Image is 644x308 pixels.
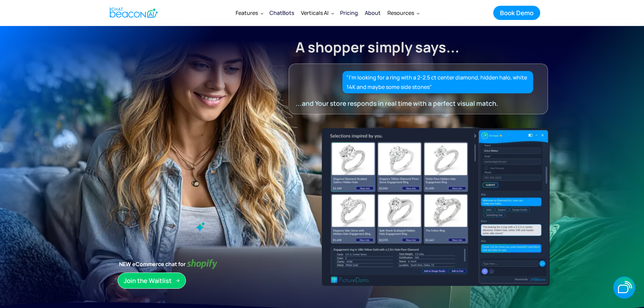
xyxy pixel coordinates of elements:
[104,4,162,21] a: home
[176,279,180,283] img: Arrow
[493,6,540,20] a: Book Demo
[331,12,334,15] img: Dropdown
[269,8,294,18] div: ChatBots
[387,8,414,18] div: Resources
[337,4,361,22] a: Pricing
[365,8,381,18] div: About
[340,8,358,18] div: Pricing
[266,4,297,22] a: ChatBots
[118,273,186,289] a: Join the Waitlist
[384,5,422,21] div: Resources
[261,12,263,15] img: Dropdown
[500,8,533,17] div: Book Demo
[361,4,384,22] a: About
[296,99,528,108] div: ...and Your store responds in real time with a perfect visual match.
[295,38,459,56] strong: A shopper simply says...
[297,5,337,21] div: Verticals AI
[417,12,420,15] img: Dropdown
[236,8,258,18] div: Features
[321,128,549,286] img: ChatBeacon New UI Experience
[347,73,529,92] div: "I’m looking for a ring with a 2-2.5 ct center diamond, hidden halo, white 14K and maybe some sid...
[301,8,329,18] div: Verticals AI
[232,5,266,21] div: Features
[124,276,172,285] div: Join the Waitlist
[118,259,187,269] strong: NEW eCommerce chat for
